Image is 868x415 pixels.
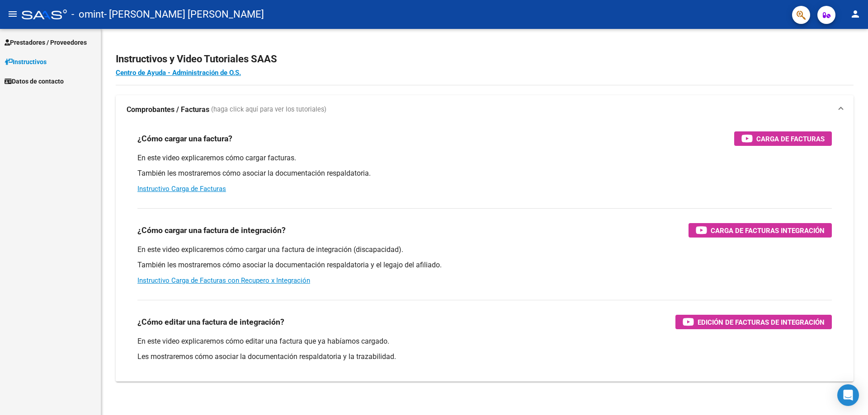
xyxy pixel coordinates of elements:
[689,223,832,238] button: Carga de Facturas Integración
[137,168,832,178] p: También les mostraremos cómo asociar la documentación respaldatoria.
[698,317,825,328] span: Edición de Facturas de integración
[127,105,209,115] strong: Comprobantes / Facturas
[71,5,104,24] span: - omint
[116,95,854,124] mat-expansion-panel-header: Comprobantes / Facturas (haga click aquí para ver los tutoriales)
[116,124,854,382] div: Comprobantes / Facturas (haga click aquí para ver los tutoriales)
[137,132,232,145] h3: ¿Cómo cargar una factura?
[734,131,832,146] button: Carga de Facturas
[137,352,832,362] p: Les mostraremos cómo asociar la documentación respaldatoria y la trazabilidad.
[7,9,18,19] mat-icon: menu
[116,51,854,68] h2: Instructivos y Video Tutoriales SAAS
[116,69,241,77] a: Centro de Ayuda - Administración de O.S.
[137,185,226,193] a: Instructivo Carga de Facturas
[5,57,47,67] span: Instructivos
[137,336,832,346] p: En este video explicaremos cómo editar una factura que ya habíamos cargado.
[5,76,64,86] span: Datos de contacto
[850,9,861,19] mat-icon: person
[211,105,326,115] span: (haga click aquí para ver los tutoriales)
[137,276,310,284] a: Instructivo Carga de Facturas con Recupero x Integración
[137,245,832,255] p: En este video explicaremos cómo cargar una factura de integración (discapacidad).
[756,133,825,145] span: Carga de Facturas
[137,260,832,270] p: También les mostraremos cómo asociar la documentación respaldatoria y el legajo del afiliado.
[137,153,832,163] p: En este video explicaremos cómo cargar facturas.
[837,384,859,406] div: Open Intercom Messenger
[104,5,264,24] span: - [PERSON_NAME] [PERSON_NAME]
[137,224,286,237] h3: ¿Cómo cargar una factura de integración?
[5,37,87,47] span: Prestadores / Proveedores
[711,225,825,236] span: Carga de Facturas Integración
[137,316,284,328] h3: ¿Cómo editar una factura de integración?
[675,315,832,329] button: Edición de Facturas de integración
